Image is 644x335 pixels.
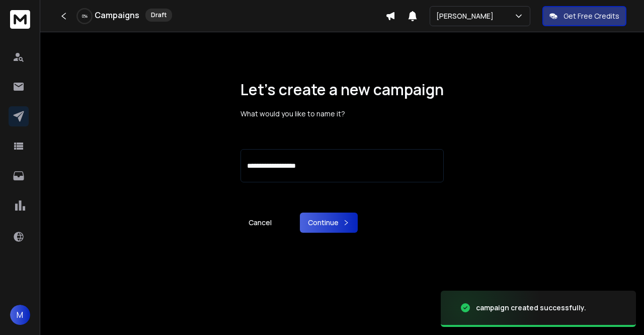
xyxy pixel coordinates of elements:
a: Cancel [240,213,280,233]
h1: Let’s create a new campaign [240,81,444,99]
button: M [10,305,30,325]
p: What would you like to name it? [240,109,444,119]
p: [PERSON_NAME] [436,11,498,21]
button: Get Free Credits [542,6,626,26]
p: 0 % [82,13,88,19]
div: campaign created successfully. [476,303,586,313]
p: Get Free Credits [563,11,619,21]
div: Draft [145,9,172,22]
h1: Campaigns [95,9,139,21]
button: Continue [300,213,358,233]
